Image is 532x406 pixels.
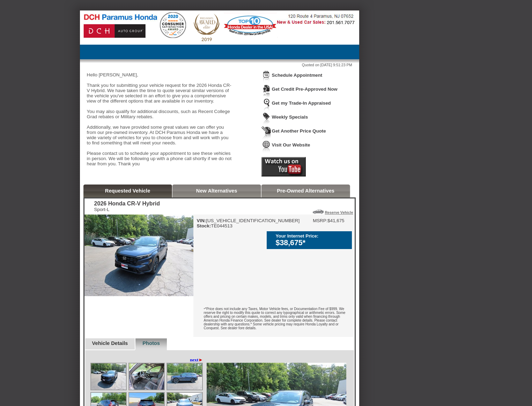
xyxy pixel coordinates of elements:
img: 2026 Honda CR-V Hybrid [84,215,193,296]
a: Visit Our Website [272,142,310,148]
img: Icon_VisitWebsite.png [261,140,271,153]
img: Image.aspx [91,363,126,390]
a: New Alternatives [196,188,237,194]
img: Icon_WeeklySpecials.png [261,112,271,125]
td: $41,675 [327,218,344,223]
a: Get Another Price Quote [272,128,326,134]
a: Reserve Vehicle [325,210,353,215]
img: Icon_TradeInAppraisal.png [261,98,271,111]
img: Icon_ReserveVehicleCar.png [313,210,324,214]
a: Pre-Owned Alternatives [277,188,334,194]
a: Vehicle Details [92,340,128,346]
div: Quoted on [DATE] 9:51:23 PM [87,63,352,67]
b: Stock: [197,223,211,228]
b: VIN: [197,218,206,223]
img: Icon_GetQuote.png [261,126,271,139]
img: Image.aspx [129,363,164,390]
div: Hello [PERSON_NAME], Thank you for submitting your vehicle request for the 2026 Honda CR-V Hybrid... [87,67,234,172]
a: Weekly Specials [272,114,308,120]
img: Image.aspx [167,363,202,390]
a: Get my Trade-In Appraised [272,100,331,106]
a: Schedule Appointment [272,73,323,78]
span: ► [198,357,203,362]
img: Icon_ScheduleAppointment.png [261,70,271,83]
div: Sport-L [94,207,160,212]
a: next► [190,357,203,363]
div: 2026 Honda CR-V Hybrid [94,201,160,207]
div: [US_VEHICLE_IDENTIFICATION_NUMBER] TE044513 [197,218,300,228]
div: $38,675* [276,239,348,247]
font: *Price does not include any Taxes, Motor Vehicle fees, or Documentation Fee of $999. We reserve t... [204,307,346,330]
a: Requested Vehicle [105,188,150,194]
td: MSRP: [313,218,327,223]
a: Photos [142,340,160,346]
a: Get Credit Pre-Approved Now [272,87,338,92]
img: Icon_CreditApproval.png [261,84,271,97]
div: Your Internet Price: [276,233,348,239]
img: Icon_Youtube2.png [261,157,306,176]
